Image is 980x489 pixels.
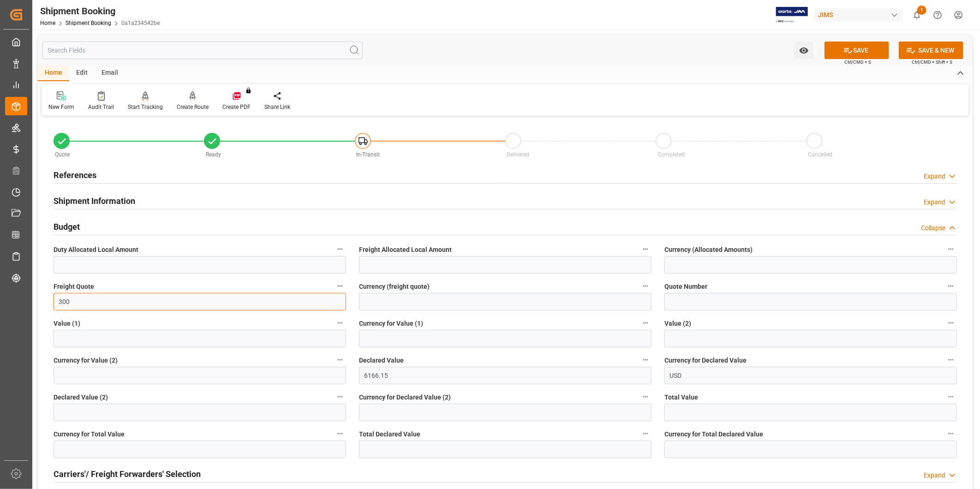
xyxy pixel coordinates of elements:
button: open menu [795,42,813,59]
div: New Form [48,103,74,111]
div: Shipment Booking [40,4,160,18]
span: Ready [206,151,221,158]
span: Currency for Total Declared Value [664,429,763,439]
span: Currency for Declared Value (2) [359,393,451,402]
a: Home [40,20,55,26]
span: Duty Allocated Local Amount [54,245,138,255]
span: Total Value [664,393,698,402]
button: Currency for Declared Value (2) [639,391,651,403]
span: Currency (freight quote) [359,282,430,292]
button: Currency for Declared Value [945,354,957,366]
button: Freight Allocated Local Amount [639,243,651,255]
span: Completed [657,151,685,158]
span: Cancelled [808,151,832,158]
div: JIMS [814,8,903,22]
span: Freight Allocated Local Amount [359,245,452,255]
h2: References [54,169,96,181]
span: Ctrl/CMD + Shift + S [912,59,952,66]
button: Value (1) [334,317,346,329]
span: Declared Value [359,356,404,365]
div: Edit [69,66,95,81]
div: Email [95,66,125,81]
button: Currency for Total Value [334,428,346,440]
button: show 1 new notifications [907,5,927,25]
div: Expand [924,197,945,207]
button: Declared Value (2) [334,391,346,403]
button: Currency for Total Declared Value [945,428,957,440]
span: Declared Value (2) [54,393,108,402]
div: Start Tracking [128,103,163,111]
div: Expand [924,172,945,181]
span: Ctrl/CMD + S [844,59,871,66]
h2: Carriers'/ Freight Forwarders' Selection [54,468,201,480]
span: Currency for Declared Value [664,356,747,365]
button: JIMS [814,6,907,24]
span: Freight Quote [54,282,94,292]
button: SAVE [825,42,889,59]
span: Total Declared Value [359,429,420,439]
button: Help Center [927,5,948,25]
button: Value (2) [945,317,957,329]
button: Quote Number [945,280,957,292]
span: In-Transit [356,151,380,158]
span: 1 [917,6,926,15]
button: Freight Quote [334,280,346,292]
div: Create Route [177,103,209,111]
span: Currency for Total Value [54,429,125,439]
div: Share Link [264,103,290,111]
button: Total Value [945,391,957,403]
button: SAVE & NEW [899,42,963,59]
input: Search Fields [42,42,363,59]
button: Total Declared Value [639,428,651,440]
div: Collapse [921,223,945,233]
button: Currency (freight quote) [639,280,651,292]
span: Quote Number [664,282,707,292]
button: Currency (Allocated Amounts) [945,243,957,255]
span: Value (1) [54,319,80,328]
img: Exertis%20JAM%20-%20Email%20Logo.jpg_1722504956.jpg [776,7,808,23]
span: Currency for Value (2) [54,356,118,365]
span: Quote [55,151,70,158]
h2: Budget [54,221,80,233]
span: Currency (Allocated Amounts) [664,245,753,255]
button: Currency for Value (2) [334,354,346,366]
button: Declared Value [639,354,651,366]
span: Delivered [507,151,529,158]
div: Expand [924,471,945,480]
button: Currency for Value (1) [639,317,651,329]
a: Shipment Booking [66,20,111,26]
button: Duty Allocated Local Amount [334,243,346,255]
span: Value (2) [664,319,691,328]
div: Home [38,66,69,81]
h2: Shipment Information [54,195,135,207]
div: Audit Trail [88,103,114,111]
span: Currency for Value (1) [359,319,423,328]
